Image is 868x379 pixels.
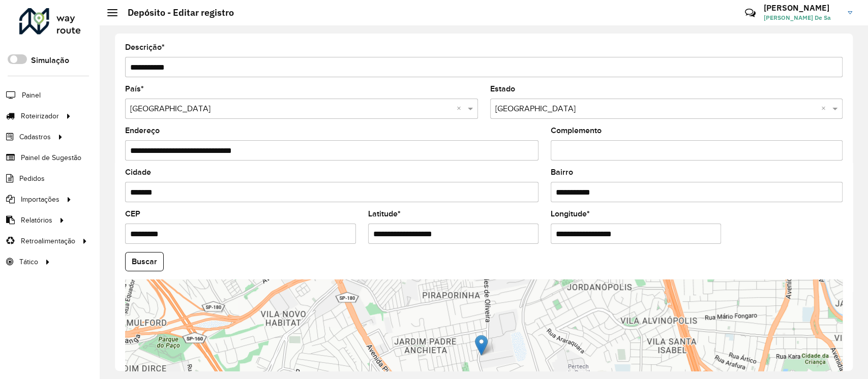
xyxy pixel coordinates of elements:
label: Estado [490,83,515,95]
label: Bairro [551,166,573,178]
label: CEP [125,208,140,220]
label: Complemento [551,124,602,137]
span: Painel de Sugestão [21,152,81,163]
label: Latitude [368,208,401,220]
label: Longitude [551,208,590,220]
h3: [PERSON_NAME] [764,3,840,13]
label: País [125,83,144,95]
label: Simulação [31,54,69,67]
label: Cidade [125,166,151,178]
span: Relatórios [21,215,52,226]
img: Marker [475,335,488,356]
span: Painel [22,90,41,101]
span: Tático [19,257,38,267]
span: [PERSON_NAME] De Sa [764,13,840,22]
span: Importações [21,194,59,205]
a: Contato Rápido [739,2,761,24]
label: Descrição [125,41,165,53]
span: Retroalimentação [21,236,75,246]
h2: Depósito - Editar registro [117,7,234,18]
button: Buscar [125,252,164,271]
span: Pedidos [19,173,45,184]
span: Cadastros [19,132,51,142]
span: Clear all [821,103,830,115]
span: Clear all [457,103,465,115]
span: Roteirizador [21,111,59,121]
label: Endereço [125,124,160,137]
